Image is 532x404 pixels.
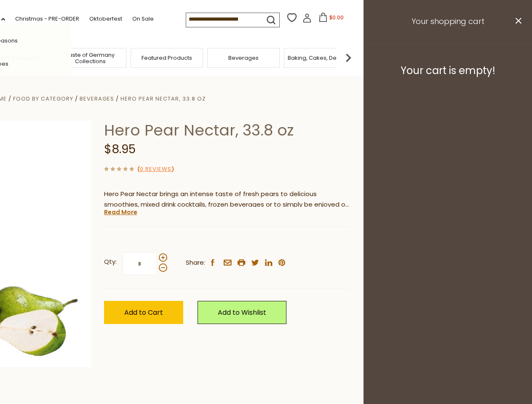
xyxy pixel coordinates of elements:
[288,55,353,61] a: Baking, Cakes, Desserts
[104,208,137,216] a: Read More
[120,95,206,103] a: Hero Pear Nectar, 33.8 oz
[89,14,122,24] a: Oktoberfest
[329,14,344,21] span: $0.00
[104,141,136,157] span: $8.95
[80,95,114,103] a: Beverages
[104,257,117,267] strong: Qty:
[13,95,73,103] a: Food By Category
[56,52,124,64] a: Taste of Germany Collections
[340,49,357,66] img: next arrow
[104,121,350,140] h1: Hero Pear Nectar, 33.8 oz
[124,308,163,317] span: Add to Cart
[142,55,192,61] a: Featured Products
[104,301,183,324] button: Add to Cart
[140,165,171,174] a: 0 Reviews
[186,258,205,268] span: Share:
[132,14,154,24] a: On Sale
[313,13,349,25] button: $0.00
[15,14,79,24] a: Christmas - PRE-ORDER
[374,64,521,77] h3: Your cart is empty!
[228,55,259,61] a: Beverages
[104,189,350,210] p: Hero Pear Nectar brings an intense taste of fresh pears to delicious smoothies, mixed drink cockt...
[198,301,286,324] a: Add to Wishlist
[123,252,157,275] input: Qty:
[137,165,174,173] span: ( )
